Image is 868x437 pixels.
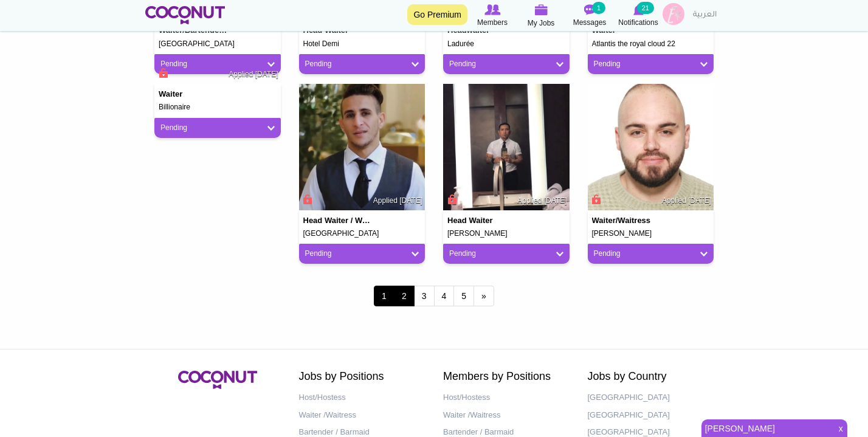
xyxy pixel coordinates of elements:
[299,407,425,424] a: Waiter /Waitress
[618,16,658,29] span: Notifications
[528,17,555,29] span: My Jobs
[159,90,229,98] h4: Waiter
[701,420,832,437] a: [PERSON_NAME]
[592,230,710,238] h5: [PERSON_NAME]
[594,59,708,69] a: Pending
[588,407,714,424] a: [GEOGRAPHIC_DATA]
[594,249,708,259] a: Pending
[588,84,714,210] img: Erand ramadani's picture
[159,103,277,111] h5: Billionaire
[160,59,275,69] a: Pending
[160,123,275,133] a: Pending
[157,67,168,79] span: Connect to Unlock the Profile
[588,389,714,407] a: [GEOGRAPHIC_DATA]
[468,3,517,29] a: Browse Members Members
[443,407,570,424] a: Waiter /Waitress
[588,371,714,383] h2: Jobs by Country
[687,3,723,27] a: العربية
[407,4,467,25] a: Go Premium
[447,40,565,48] h5: Ladurée
[299,371,425,383] h2: Jobs by Positions
[633,4,644,15] img: Notifications
[449,59,563,69] a: Pending
[305,59,419,69] a: Pending
[590,193,601,205] span: Connect to Unlock the Profile
[584,4,596,15] img: Messages
[443,389,570,407] a: Host/Hostess
[443,84,570,210] img: Jayson sjayson204@yahoo.com's picture
[835,420,847,437] span: x
[301,193,312,205] span: Connect to Unlock the Profile
[303,230,421,238] h5: [GEOGRAPHIC_DATA]
[592,216,663,225] h4: Waiter/Waitress
[299,389,425,407] a: Host/Hostess
[449,249,563,259] a: Pending
[447,216,518,225] h4: Head Waiter
[637,2,654,14] small: 21
[443,371,570,383] h2: Members by Positions
[447,230,565,238] h5: [PERSON_NAME]
[474,286,494,306] a: next ›
[573,16,607,29] span: Messages
[178,371,257,389] img: Coconut
[374,286,394,306] span: 1
[453,286,474,306] a: 5
[434,286,455,306] a: 4
[446,193,456,205] span: Connect to Unlock the Profile
[565,3,614,29] a: Messages Messages 1
[592,40,710,48] h5: Atlantis the royal cloud 22
[299,84,425,210] img: ISMAIL EL MILOUDI's picture
[534,4,548,15] img: My Jobs
[517,3,565,29] a: My Jobs My Jobs
[484,4,500,15] img: Browse Members
[614,3,663,29] a: Notifications Notifications 21
[592,2,605,14] small: 1
[394,286,415,306] a: 2
[477,16,508,29] span: Members
[145,6,225,24] img: Home
[303,216,374,225] h4: Head Waiter / Waiter / VIP Waiter / Supervisor
[414,286,435,306] a: 3
[159,40,277,48] h5: [GEOGRAPHIC_DATA]
[303,40,421,48] h5: Hotel Demi
[305,249,419,259] a: Pending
